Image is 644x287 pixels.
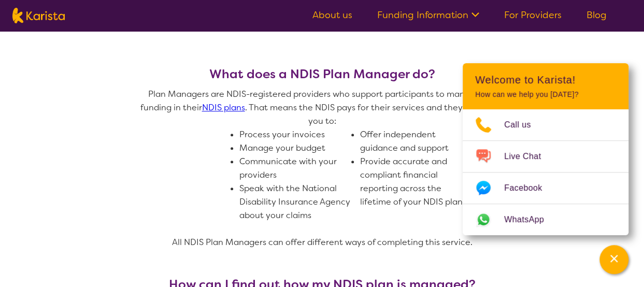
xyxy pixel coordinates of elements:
[360,128,473,155] li: Offer independent guidance and support
[202,102,245,113] a: NDIS plans
[239,182,352,222] li: Speak with the National Disability Insurance Agency about your claims
[136,88,509,128] p: Plan Managers are NDIS-registered providers who support participants to manage the funding in the...
[360,155,473,209] li: Provide accurate and compliant financial reporting across the lifetime of your NDIS plan
[136,236,509,249] p: All NDIS Plan Managers can offer different ways of completing this service.
[239,128,352,141] li: Process your invoices
[377,9,479,21] a: Funding Information
[504,180,554,196] span: Facebook
[136,67,509,81] h3: What does a NDIS Plan Manager do?
[599,245,628,274] button: Channel Menu
[504,9,562,21] a: For Providers
[504,149,553,164] span: Live Chat
[463,109,628,235] ul: Choose channel
[475,74,616,86] h2: Welcome to Karista!
[312,9,352,21] a: About us
[504,117,543,133] span: Call us
[586,9,607,21] a: Blog
[239,141,352,155] li: Manage your budget
[463,63,628,235] div: Channel Menu
[475,90,616,99] p: How can we help you [DATE]?
[463,204,628,235] a: Web link opens in a new tab.
[504,212,556,227] span: WhatsApp
[12,8,65,23] img: Karista logo
[239,155,352,182] li: Communicate with your providers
